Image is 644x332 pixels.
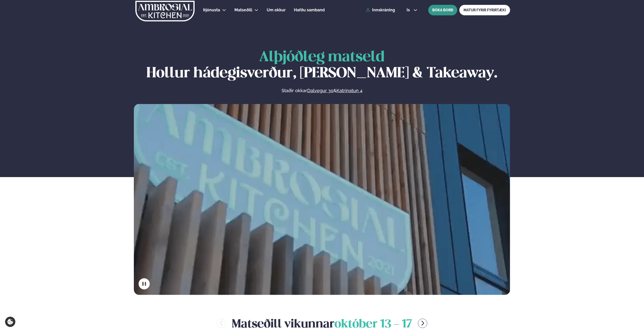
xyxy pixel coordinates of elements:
a: Cookie settings [5,317,15,327]
h2: Matseðill vikunnar [232,315,412,331]
a: Hafðu samband [294,7,325,13]
img: logo [135,1,195,21]
span: Þjónusta [203,8,220,12]
span: Hafðu samband [294,8,325,12]
button: BÓKA BORÐ [428,5,457,15]
button: menu-btn-right [418,319,427,328]
span: Um okkur [267,8,286,12]
span: Alþjóðleg matseld [259,50,385,64]
a: Dalvegur 30 [307,88,333,94]
span: is [407,8,411,12]
p: Staðir okkar & [227,88,417,94]
h1: Hollur hádegisverður, [PERSON_NAME] & Takeaway. [134,49,510,82]
a: Innskráning [366,8,395,12]
a: Þjónusta [203,7,220,13]
span: október 13 - 17 [334,319,412,330]
button: is [403,8,421,12]
span: Matseðill [234,8,252,12]
a: Katrinatun 4 [336,88,362,94]
a: Um okkur [267,7,286,13]
a: Matseðill [234,7,252,13]
a: MATUR FYRIR FYRIRTÆKI [459,5,510,15]
button: menu-btn-left [217,319,226,328]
